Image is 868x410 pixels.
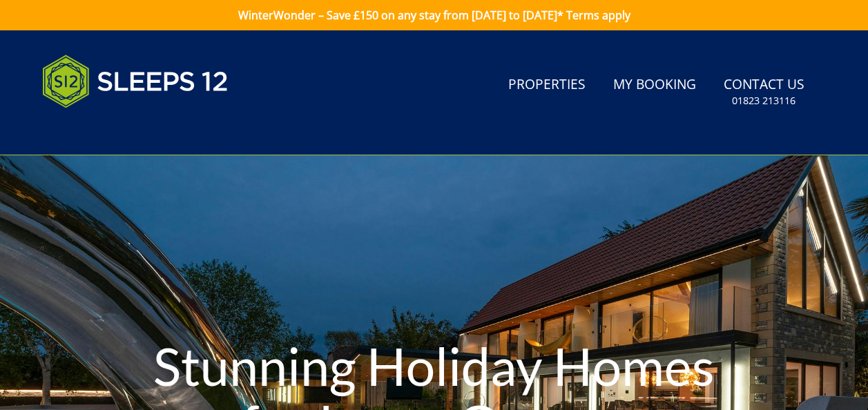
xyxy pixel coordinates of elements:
[35,124,180,136] iframe: Customer reviews powered by Trustpilot
[503,70,591,101] a: Properties
[608,70,702,101] a: My Booking
[732,94,795,108] small: 01823 213116
[42,47,229,116] img: Sleeps 12
[718,70,810,115] a: Contact Us01823 213116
